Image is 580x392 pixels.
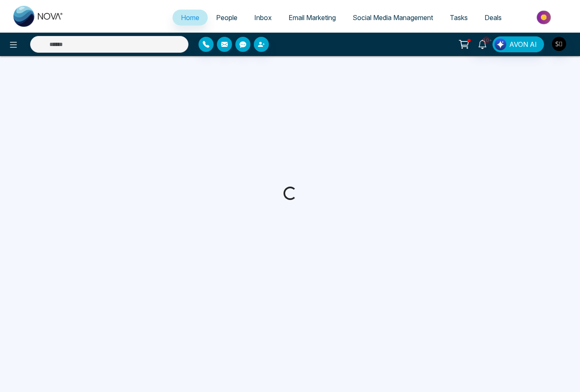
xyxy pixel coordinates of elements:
[344,10,441,26] a: Social Media Management
[552,37,566,51] img: User Avatar
[353,13,433,22] span: Social Media Management
[472,36,492,51] a: 10+
[13,6,64,27] img: Nova CRM Logo
[441,10,476,26] a: Tasks
[482,36,490,44] span: 10+
[216,13,237,22] span: People
[246,10,280,26] a: Inbox
[492,36,544,52] button: AVON AI
[485,13,502,22] span: Deals
[181,13,199,22] span: Home
[173,10,208,26] a: Home
[289,13,336,22] span: Email Marketing
[208,10,246,26] a: People
[450,13,468,22] span: Tasks
[514,8,575,27] img: Market-place.gif
[280,10,344,26] a: Email Marketing
[476,10,510,26] a: Deals
[495,38,506,50] img: Lead Flow
[509,39,537,49] span: AVON AI
[254,13,272,22] span: Inbox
